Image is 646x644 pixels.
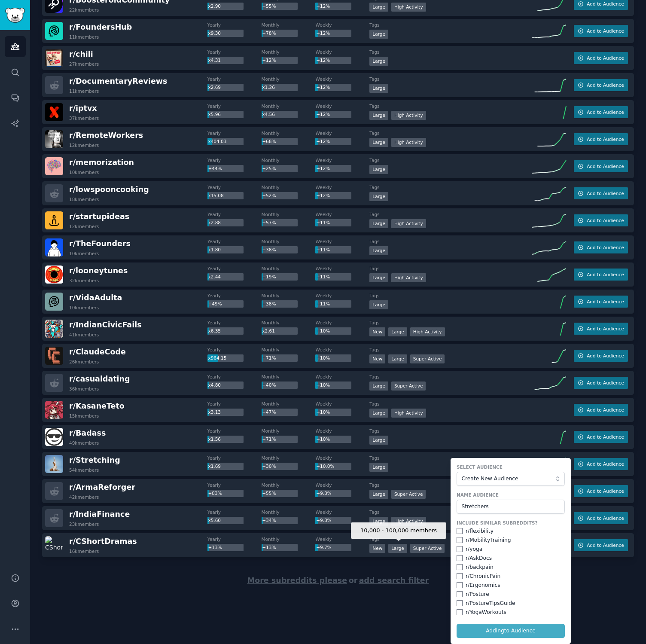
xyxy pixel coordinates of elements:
button: Add to Audience [574,377,628,389]
div: Large [369,57,388,66]
div: High Activity [391,409,426,418]
button: Add to Audience [574,350,628,362]
label: Select Audience [457,464,565,470]
span: x15.08 [208,193,223,198]
button: Add to Audience [574,431,628,443]
span: +9.8% [316,491,331,496]
span: +57% [262,220,276,225]
img: memorization [45,157,63,175]
dt: Tags [369,374,532,380]
span: +19% [262,274,276,279]
dt: Yearly [207,401,262,407]
img: ClaudeCode [45,347,63,365]
span: x4.31 [208,58,221,63]
div: Large [369,409,388,418]
span: x404.03 [208,139,226,144]
div: r/ MobilityTraining [466,537,511,544]
div: Large [369,246,388,255]
span: Add to Audience [587,109,624,115]
span: r/ KasaneTeto [69,402,125,410]
dt: Tags [369,184,532,190]
dt: Weekly [315,76,369,82]
span: x3.13 [208,409,221,415]
dt: Monthly [262,428,316,434]
span: Add to Audience [587,190,624,196]
span: r/ lowspooncooking [69,185,149,194]
div: High Activity [391,3,426,12]
span: r/ VidaAdulta [69,293,122,302]
dt: Monthly [262,238,316,244]
span: r/ Stretching [69,456,120,464]
img: FoundersHub [45,22,63,40]
span: x1.56 [208,436,221,442]
span: r/ TheFounders [69,239,131,248]
dt: Weekly [315,320,369,326]
img: Stretching [45,455,63,473]
button: Add to Audience [574,269,628,281]
dt: Weekly [315,238,369,244]
span: Add to Audience [587,136,624,142]
span: +78% [262,31,276,36]
div: r/ AskDocs [466,555,492,562]
div: 22k members [69,7,99,13]
dt: Monthly [262,130,316,136]
div: 37k members [69,115,99,121]
dt: Weekly [315,536,369,542]
dt: Weekly [315,130,369,136]
span: x5.60 [208,518,221,523]
span: Add to Audience [587,163,624,169]
span: +44% [208,166,222,171]
dt: Yearly [207,536,262,542]
span: Add to Audience [587,434,624,440]
div: Large [369,84,388,93]
span: or [349,576,358,585]
button: Add to Audience [574,539,628,551]
div: Large [369,30,388,39]
div: 27k members [69,61,99,67]
span: Add to Audience [587,515,624,521]
span: +55% [262,3,276,9]
div: Large [369,192,388,201]
span: Add to Audience [587,1,624,7]
div: Large [369,273,388,282]
dt: Monthly [262,211,316,217]
dt: Tags [369,103,532,109]
span: +71% [262,355,276,360]
span: Add to Audience [587,461,624,467]
span: r/ ArmaReforger [69,483,135,491]
div: Large [388,354,407,363]
span: +11% [316,274,330,279]
div: New [369,327,385,336]
div: 18k members [69,196,99,202]
span: Add to Audience [587,55,624,61]
span: r/ iptvx [69,104,97,113]
dt: Tags [369,293,532,299]
div: 11k members [69,34,99,40]
span: +71% [262,436,276,442]
div: Large [369,436,388,445]
button: Add to Audience [574,512,628,524]
div: 32k members [69,278,99,284]
button: Add to Audience [574,296,628,308]
dt: Monthly [262,374,316,380]
div: Large [369,517,388,526]
span: +13% [208,545,222,550]
dt: Yearly [207,455,262,461]
div: Large [388,544,407,553]
span: x964.15 [208,355,226,360]
dt: Weekly [315,428,369,434]
dt: Tags [369,509,532,515]
span: +12% [316,193,330,198]
dt: Monthly [262,76,316,82]
span: x2.88 [208,220,221,225]
dt: Yearly [207,157,262,163]
dt: Monthly [262,293,316,299]
span: +38% [262,247,276,252]
span: +12% [262,58,276,63]
button: Add to Audience [574,241,628,253]
dt: Yearly [207,49,262,55]
button: Add to Audience [574,404,628,416]
dt: Yearly [207,184,262,190]
dt: Monthly [262,157,316,163]
span: Create New Audience [462,475,556,483]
